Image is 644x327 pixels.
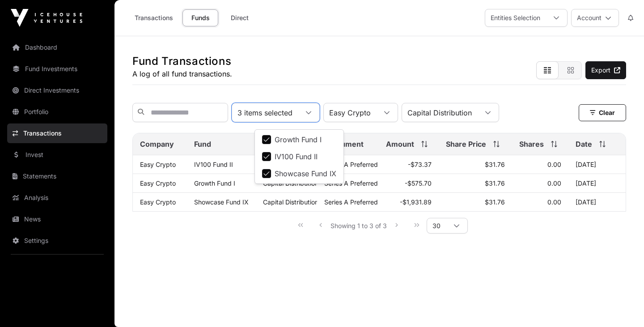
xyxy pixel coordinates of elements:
ul: Option List [255,130,343,183]
td: [DATE] [568,174,626,193]
li: Growth Fund I [257,132,342,148]
a: Transactions [7,123,107,143]
td: -$575.70 [379,174,439,193]
td: [DATE] [568,155,626,174]
td: 0.00 [512,193,568,212]
span: Share Price [446,139,486,149]
a: Invest [7,145,107,165]
a: Transactions [129,9,179,26]
span: Showcase Fund IX [275,170,336,177]
div: Capital Distribution [402,103,477,122]
td: $31.76 [439,193,512,212]
a: News [7,209,107,229]
span: IV100 Fund II [194,161,233,168]
span: Series A Preferred Share [324,161,397,168]
a: Analysis [7,188,107,208]
td: -$73.37 [379,155,439,174]
p: A log of all fund transactions. [132,68,232,79]
span: Growth Fund I [275,136,322,143]
button: Clear [579,104,626,121]
div: 3 items selected [232,103,298,122]
a: Easy Crypto [140,198,176,206]
td: $31.76 [439,155,512,174]
span: Series A Preferred Share [324,179,397,187]
span: Fund [194,139,211,149]
h1: Fund Transactions [132,54,232,68]
a: Dashboard [7,38,107,57]
td: [DATE] [568,193,626,212]
a: Funds [182,9,218,26]
span: Showing 1 to 3 of 3 [330,222,387,229]
a: Direct [222,9,258,26]
iframe: Chat Widget [599,284,644,327]
div: Entities Selection [485,9,546,26]
a: Statements [7,166,107,186]
a: Easy Crypto [140,179,176,187]
a: Portfolio [7,102,107,122]
a: Export [585,61,626,79]
a: Settings [7,231,107,251]
li: IV100 Fund II [257,149,342,165]
a: Direct Investments [7,81,107,100]
a: Fund Investments [7,59,107,79]
span: Series A Preferred Share [324,198,397,206]
span: Date [576,139,592,149]
span: Showcase Fund IX [194,198,249,206]
span: Amount [386,139,414,149]
span: Shares [519,139,544,149]
a: Easy Crypto [140,161,176,168]
img: Icehouse Ventures Logo [11,9,82,27]
div: Easy Crypto [324,103,376,122]
span: Growth Fund I [194,179,235,187]
li: Showcase Fund IX [257,166,342,182]
span: Capital Distribution [263,198,318,206]
span: Company [140,139,174,149]
span: IV100 Fund II [275,153,318,160]
td: 0.00 [512,174,568,193]
span: Rows per page [427,218,446,233]
td: 0.00 [512,155,568,174]
span: Instrument [324,139,364,149]
td: $31.76 [439,174,512,193]
button: Account [571,9,619,27]
td: -$1,931.89 [379,193,439,212]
